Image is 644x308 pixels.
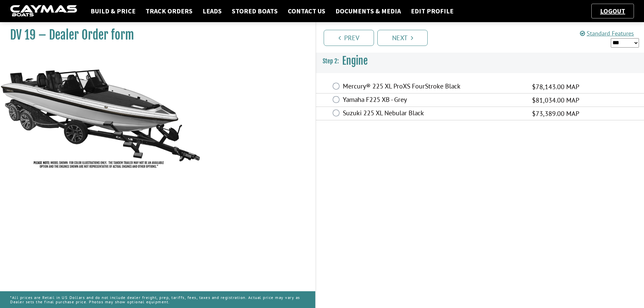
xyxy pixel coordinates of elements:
a: Next [377,30,428,46]
span: $81,034.00 MAP [532,95,579,105]
a: Prev [324,30,374,46]
label: Mercury® 225 XL ProXS FourStroke Black [343,82,524,92]
ul: Pagination [322,29,644,46]
span: $73,389.00 MAP [532,109,579,119]
a: Standard Features [580,29,634,37]
a: Documents & Media [332,7,404,15]
a: Stored Boats [228,7,281,15]
h3: Engine [316,49,644,73]
a: Contact Us [284,7,329,15]
label: Yamaha F225 XB - Grey [343,96,524,105]
label: Suzuki 225 XL Nebular Black [343,109,524,119]
a: Track Orders [142,7,196,15]
h1: DV 19 – Dealer Order form [10,27,299,43]
a: Build & Price [87,7,139,15]
a: Edit Profile [408,7,457,15]
a: Logout [597,7,629,15]
span: $78,143.00 MAP [532,82,579,92]
img: caymas-dealer-connect-2ed40d3bc7270c1d8d7ffb4b79bf05adc795679939227970def78ec6f6c03838.gif [10,5,77,17]
a: Leads [199,7,225,15]
p: *All prices are Retail in US Dollars and do not include dealer freight, prep, tariffs, fees, taxe... [10,292,305,307]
